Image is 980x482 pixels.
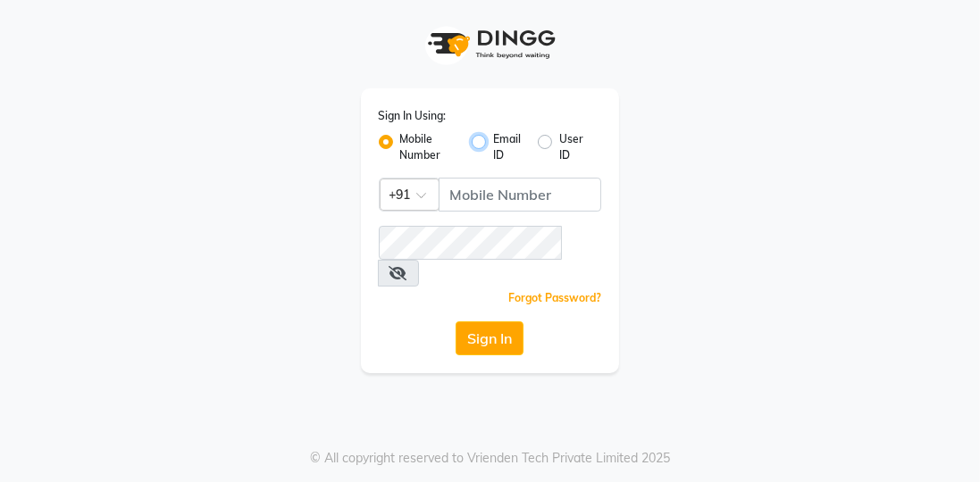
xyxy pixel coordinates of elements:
label: Sign In Using: [379,108,447,124]
button: Sign In [456,321,524,355]
input: Username [439,178,602,212]
label: User ID [559,131,587,163]
img: logo1.svg [418,18,561,71]
label: Email ID [493,131,524,163]
input: Username [379,226,563,260]
a: Forgot Password? [508,291,601,304]
label: Mobile Number [400,131,457,163]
